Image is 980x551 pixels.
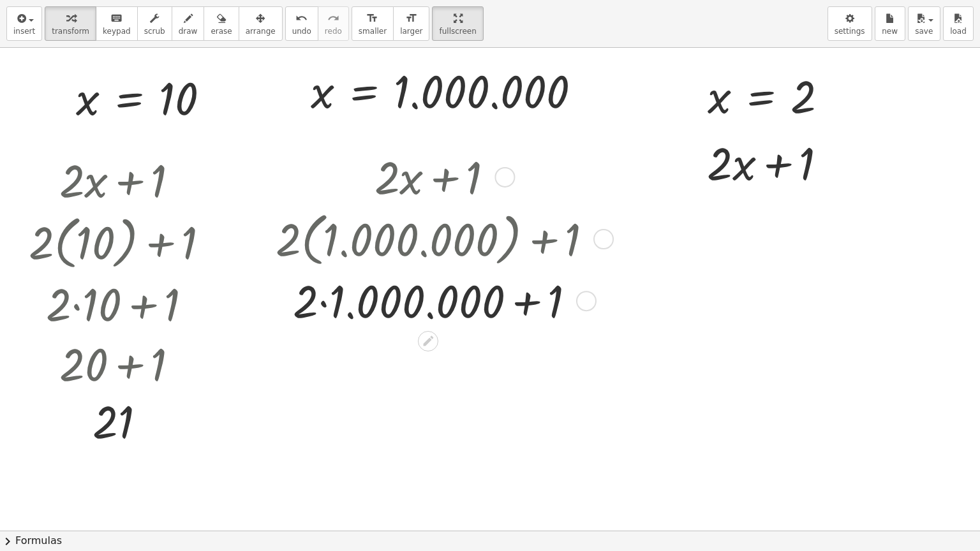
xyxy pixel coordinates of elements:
div: Edit math [418,331,438,351]
span: new [882,27,898,36]
button: save [908,6,940,41]
span: transform [52,27,89,36]
span: erase [211,27,232,36]
button: arrange [239,6,283,41]
i: redo [327,11,339,26]
span: fullscreen [439,27,476,36]
span: keypad [103,27,131,36]
button: settings [828,6,872,41]
button: draw [172,6,205,41]
i: format_size [405,11,417,26]
button: undoundo [285,6,318,41]
button: new [875,6,905,41]
span: smaller [359,27,387,36]
button: format_sizelarger [393,6,429,41]
span: save [915,27,933,36]
span: scrub [144,27,165,36]
button: transform [45,6,96,41]
button: format_sizesmaller [352,6,394,41]
span: larger [400,27,422,36]
span: undo [292,27,311,36]
button: fullscreen [432,6,483,41]
button: scrub [137,6,172,41]
button: keyboardkeypad [96,6,138,41]
button: load [943,6,974,41]
button: insert [6,6,42,41]
span: draw [179,27,198,36]
i: format_size [366,11,378,26]
i: undo [295,11,308,26]
span: arrange [246,27,276,36]
button: redoredo [318,6,349,41]
button: erase [204,6,239,41]
span: insert [13,27,35,36]
span: settings [835,27,865,36]
i: keyboard [110,11,122,26]
span: load [950,27,967,36]
span: redo [325,27,342,36]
